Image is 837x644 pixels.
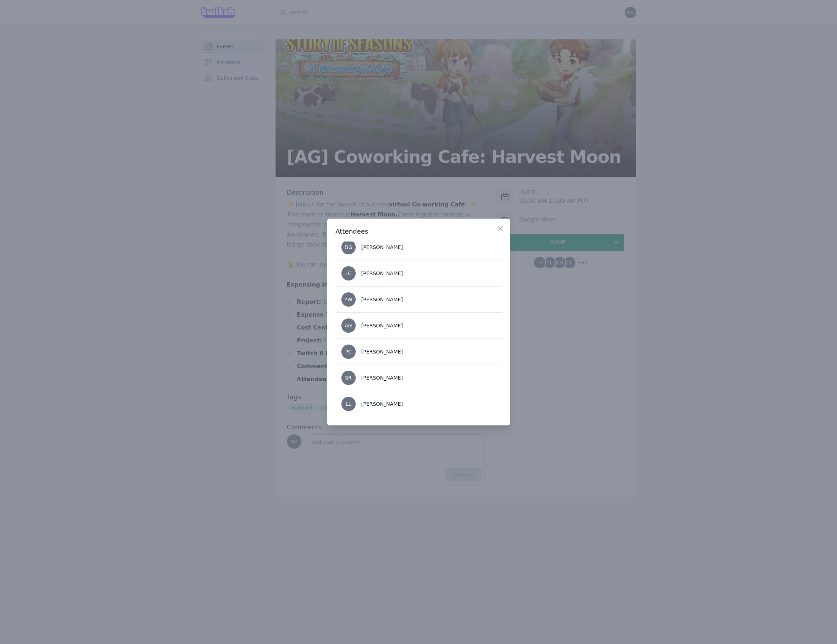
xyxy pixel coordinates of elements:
[361,374,403,381] div: [PERSON_NAME]
[361,244,403,251] div: [PERSON_NAME]
[361,322,403,329] div: [PERSON_NAME]
[361,400,403,408] div: [PERSON_NAME]
[345,375,352,380] span: SR
[361,348,403,355] div: [PERSON_NAME]
[345,245,352,250] span: DG
[361,296,403,303] div: [PERSON_NAME]
[345,349,351,354] span: PC
[346,401,351,406] span: LL
[345,271,352,276] span: LC
[345,323,352,328] span: AG
[361,270,403,277] div: [PERSON_NAME]
[344,297,352,302] span: YW
[336,227,502,236] h3: Attendees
